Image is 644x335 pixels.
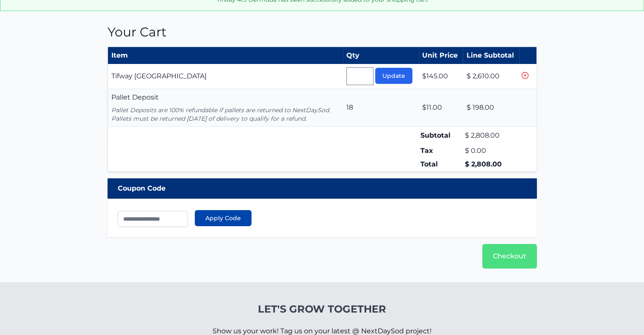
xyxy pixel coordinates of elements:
[419,64,463,89] td: $145.00
[108,89,343,127] td: Pallet Deposit
[205,214,241,222] span: Apply Code
[343,89,419,127] td: 18
[419,144,463,158] td: Tax
[419,127,463,144] td: Subtotal
[108,178,537,199] div: Coupon Code
[419,89,463,127] td: $11.00
[375,68,412,84] button: Update
[419,47,463,64] th: Unit Price
[482,244,537,269] a: Checkout
[108,47,343,64] th: Item
[463,64,519,89] td: $ 2,610.00
[463,47,519,64] th: Line Subtotal
[463,158,519,172] td: $ 2,808.00
[111,106,340,123] p: Pallet Deposits are 100% refundable if pallets are returned to NextDaySod. Pallets must be return...
[343,47,419,64] th: Qty
[463,127,519,144] td: $ 2,808.00
[463,89,519,127] td: $ 198.00
[108,64,343,89] td: Tifway [GEOGRAPHIC_DATA]
[463,144,519,158] td: $ 0.00
[419,158,463,172] td: Total
[108,25,537,40] h1: Your Cart
[195,210,252,226] button: Apply Code
[213,302,431,316] h4: Let's Grow Together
